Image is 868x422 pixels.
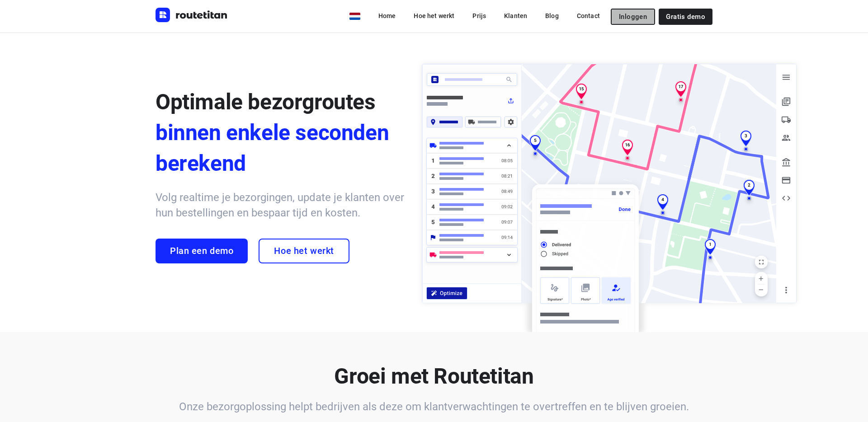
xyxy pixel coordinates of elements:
[570,8,607,24] a: Contact
[334,363,533,389] b: Groei met Routetitan
[156,117,404,179] span: binnen enkele seconden berekend
[156,8,228,24] a: Routetitan
[465,8,493,24] a: Prijs
[156,190,404,220] h6: Volg realtime je bezorgingen, update je klanten over hun bestellingen en bespaar tijd en kosten.
[666,13,705,20] span: Gratis demo
[156,8,228,22] img: Routetitan logo
[259,239,349,263] a: Hoe het werkt
[156,239,248,263] a: Plan een demo
[497,8,534,24] a: Klanten
[406,8,462,24] a: Hoe het werkt
[619,13,647,20] span: Inloggen
[538,8,566,24] a: Blog
[416,58,802,333] img: illustration
[156,399,712,414] h6: Onze bezorgoplossing helpt bedrijven als deze om klantverwachtingen te overtreffen en te blijven ...
[274,246,334,256] span: Hoe het werkt
[659,9,712,25] a: Gratis demo
[611,9,655,25] button: Inloggen
[371,8,403,24] a: Home
[156,89,376,115] span: Optimale bezorgroutes
[170,246,233,256] span: Plan een demo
